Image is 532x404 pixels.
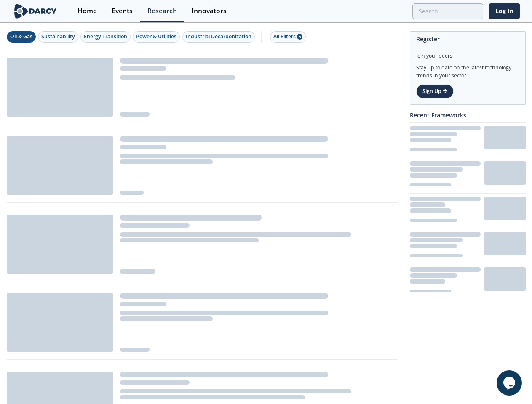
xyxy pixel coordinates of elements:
button: Energy Transition [80,31,131,43]
a: Sign Up [416,84,454,98]
iframe: chat widget [497,370,524,396]
div: Join your peers [416,46,519,60]
button: Industrial Decarbonization [182,31,255,43]
input: Advanced Search [412,3,483,19]
button: Sustainability [38,31,78,43]
div: Research [147,8,177,14]
div: Register [416,32,519,46]
button: All Filters 5 [270,31,306,43]
img: logo-wide.svg [13,4,59,19]
a: Log In [489,3,520,19]
button: Oil & Gas [7,31,36,43]
div: Industrial Decarbonization [186,33,251,40]
div: Energy Transition [84,33,127,40]
div: All Filters [273,33,302,40]
div: Stay up to date on the latest technology trends in your sector. [416,60,519,80]
div: Innovators [192,8,227,14]
button: Power & Utilities [133,31,180,43]
div: Events [112,8,133,14]
span: 5 [297,34,302,40]
div: Sustainability [41,33,75,40]
div: Home [78,8,97,14]
div: Power & Utilities [136,33,176,40]
div: Recent Frameworks [410,108,526,122]
div: Oil & Gas [10,33,32,40]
